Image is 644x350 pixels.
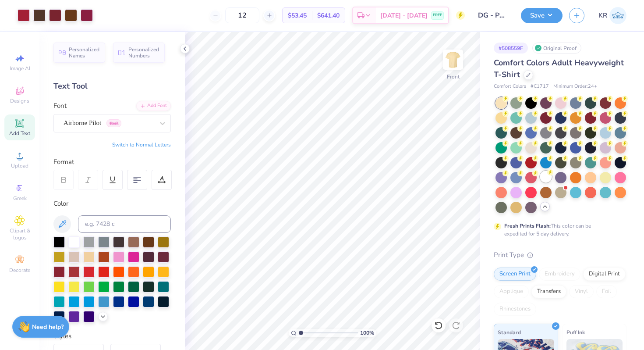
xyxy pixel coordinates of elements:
div: Original Proof [532,43,581,54]
div: Text Tool [53,80,171,92]
img: Kaylee Rivera [609,7,626,24]
span: Designs [10,97,29,104]
button: Switch to Normal Letters [112,141,171,148]
span: Standard [498,328,521,337]
div: Foil [596,285,617,298]
span: 100 % [360,329,374,337]
div: Rhinestones [494,303,536,316]
span: Upload [11,162,28,169]
div: Styles [53,331,171,341]
div: Digital Print [583,268,626,281]
input: e.g. 7428 c [78,215,171,233]
div: Print Type [494,250,626,260]
div: # 508559F [494,43,528,54]
span: FREE [433,12,442,18]
span: $53.45 [288,11,307,20]
span: Personalized Names [69,46,100,59]
span: Comfort Colors [494,83,526,90]
div: Front [447,73,460,81]
div: Transfers [531,285,566,298]
div: Applique [494,285,529,298]
span: $641.40 [317,11,340,20]
span: Add Text [9,130,30,137]
img: Front [444,51,462,68]
div: This color can be expedited for 5 day delivery. [504,222,612,238]
span: # C1717 [531,83,549,90]
input: Untitled Design [471,7,514,24]
div: Color [53,199,171,209]
span: Clipart & logos [4,227,35,241]
span: Decorate [9,267,30,274]
strong: Need help? [32,323,64,331]
strong: Fresh Prints Flash: [504,222,551,229]
div: Screen Print [494,268,536,281]
span: Greek [13,195,27,202]
span: Minimum Order: 24 + [553,83,597,90]
input: – – [225,7,259,23]
span: Comfort Colors Adult Heavyweight T-Shirt [494,57,624,80]
span: Image AI [10,65,30,72]
div: Format [53,157,172,167]
div: Embroidery [539,268,580,281]
label: Font [53,101,67,111]
span: [DATE] - [DATE] [380,11,428,20]
span: KR [598,11,607,21]
div: Vinyl [569,285,594,298]
span: Puff Ink [566,328,585,337]
a: KR [598,7,626,24]
button: Save [521,8,563,23]
div: Add Font [136,101,171,111]
span: Personalized Numbers [128,46,159,59]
